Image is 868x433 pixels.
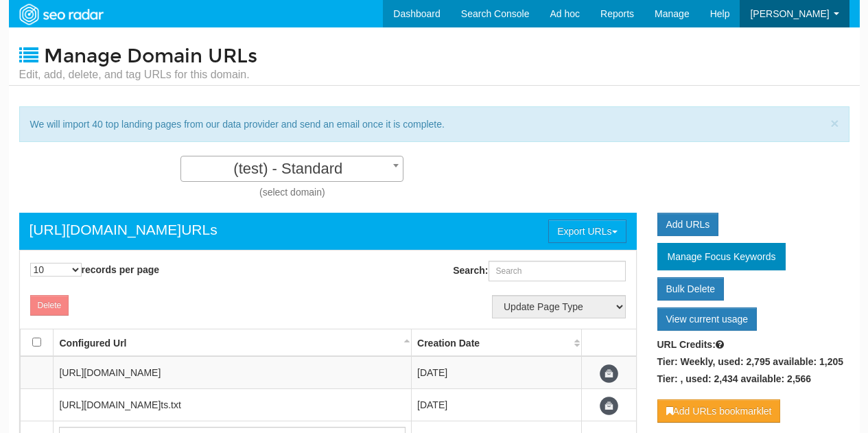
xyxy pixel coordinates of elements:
[550,8,580,19] span: Ad hoc
[657,243,786,270] a: Manage Focus Keywords
[30,263,160,277] label: records per page
[830,116,838,130] button: ×
[44,45,257,68] span: Manage Domain URLs
[461,8,530,19] span: Search Console
[750,8,829,19] span: [PERSON_NAME]
[30,220,218,240] div: URLs
[412,389,582,421] td: [DATE]
[657,307,758,331] a: View current usage
[30,263,82,277] select: records per page
[30,295,69,316] button: Delete
[657,213,719,236] a: Add URLs
[181,159,403,178] span: (test) - Standard
[180,156,403,182] span: (test) - Standard
[59,399,161,410] span: [URL][DOMAIN_NAME]
[657,372,812,386] label: Tier: , used: 2,434 available: 2,566
[14,2,108,27] img: SEORadar
[657,399,781,423] a: Add URLs bookmarklet
[59,367,161,378] span: [URL][DOMAIN_NAME]
[54,329,412,357] th: Configured Url: activate to sort column descending
[600,364,618,383] span: Update URL
[548,220,626,243] button: Export URLs
[657,355,844,368] label: Tier: Weekly, used: 2,795 available: 1,205
[600,397,618,415] span: Update URL
[655,8,690,19] span: Manage
[412,356,582,389] td: [DATE]
[19,185,566,199] div: (select domain)
[657,277,725,301] a: Bulk Delete
[453,261,625,281] label: Search:
[710,8,730,19] span: Help
[30,220,182,240] a: [URL][DOMAIN_NAME]
[412,329,582,357] th: Creation Date: activate to sort column ascending
[19,106,849,142] div: We will import 40 top landing pages from our data provider and send an email once it is complete.
[19,67,257,82] small: Edit, add, delete, and tag URLs for this domain.
[657,338,724,351] label: URL Credits:
[668,251,776,262] span: Manage Focus Keywords
[489,261,626,281] input: Search:
[161,399,181,410] span: ts.txt
[600,8,634,19] span: Reports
